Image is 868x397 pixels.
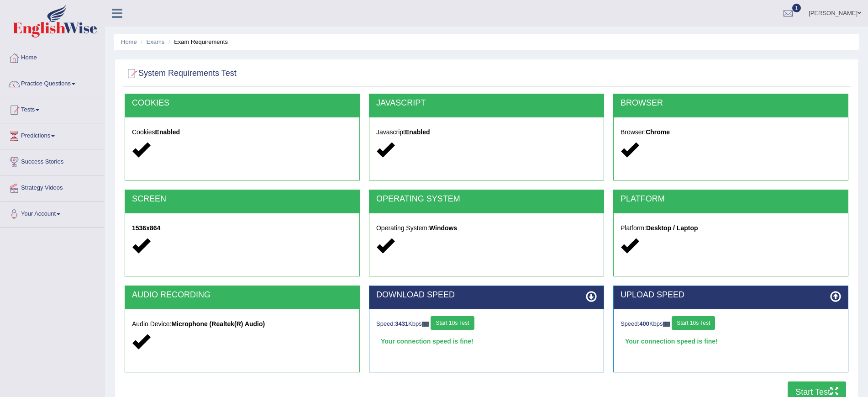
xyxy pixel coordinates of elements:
[376,195,597,204] h2: OPERATING SYSTEM
[0,97,105,120] a: Tests
[166,37,228,46] li: Exam Requirements
[376,334,597,348] div: Your connection speed is fine!
[621,99,841,108] h2: BROWSER
[376,99,597,108] h2: JAVASCRIPT
[132,99,352,108] h2: COOKIES
[0,175,105,198] a: Strategy Videos
[121,38,137,45] a: Home
[376,129,597,136] h5: Javascript
[792,4,801,12] span: 1
[147,38,165,45] a: Exams
[621,291,841,300] h2: UPLOAD SPEED
[639,320,649,327] strong: 400
[0,201,105,224] a: Your Account
[132,291,352,300] h2: AUDIO RECORDING
[431,316,474,330] button: Start 10s Test
[395,320,408,327] strong: 3431
[0,71,105,94] a: Practice Questions
[0,149,105,172] a: Success Stories
[621,225,841,232] h5: Platform:
[132,195,352,204] h2: SCREEN
[405,128,430,136] strong: Enabled
[429,224,457,232] strong: Windows
[663,322,670,327] img: ajax-loader-fb-connection.gif
[672,316,715,330] button: Start 10s Test
[132,321,352,328] h5: Audio Device:
[0,45,105,68] a: Home
[422,322,429,327] img: ajax-loader-fb-connection.gif
[155,128,180,136] strong: Enabled
[621,129,841,136] h5: Browser:
[376,291,597,300] h2: DOWNLOAD SPEED
[132,224,160,232] strong: 1536x864
[376,225,597,232] h5: Operating System:
[646,128,670,136] strong: Chrome
[171,320,265,328] strong: Microphone (Realtek(R) Audio)
[376,316,597,332] div: Speed: Kbps
[646,224,698,232] strong: Desktop / Laptop
[621,334,841,348] div: Your connection speed is fine!
[132,129,352,136] h5: Cookies
[0,123,105,146] a: Predictions
[621,195,841,204] h2: PLATFORM
[125,67,237,80] h2: System Requirements Test
[621,316,841,332] div: Speed: Kbps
